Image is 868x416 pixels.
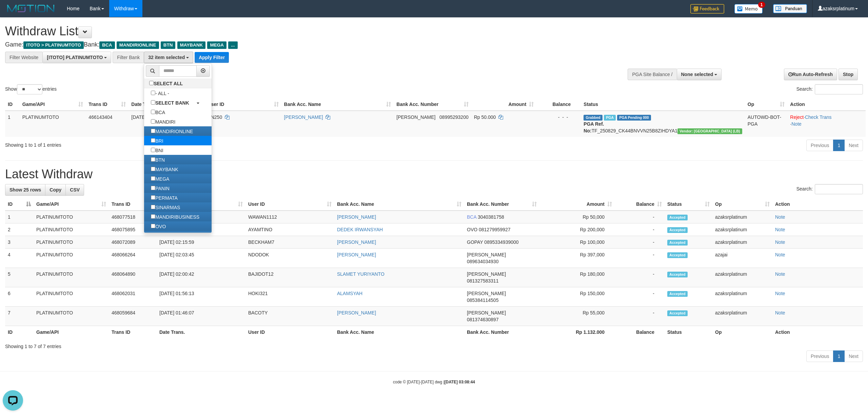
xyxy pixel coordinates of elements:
[337,310,376,315] a: [PERSON_NAME]
[155,100,189,106] b: SELECT BANK
[157,307,245,326] td: [DATE] 01:46:07
[464,198,539,211] th: Bank Acc. Number: activate to sort column ascending
[394,98,471,111] th: Bank Acc. Number: activate to sort column ascending
[467,317,498,322] span: Copy 081374630897 to clipboard
[445,380,475,384] strong: [DATE] 03:08:44
[5,24,572,38] h1: Withdraw List
[109,223,157,236] td: 468075895
[479,227,510,232] span: Copy 081279959927 to clipboard
[471,98,537,111] th: Amount: activate to sort column ascending
[144,145,170,155] label: BNI
[157,236,245,249] td: [DATE] 02:15:59
[775,310,785,315] a: Note
[157,326,245,339] th: Date Trans.
[34,249,109,268] td: PLATINUMTOTO
[815,184,863,194] input: Search:
[151,91,155,95] input: - ALL -
[337,214,376,220] a: [PERSON_NAME]
[157,249,245,268] td: [DATE] 02:03:45
[844,140,863,151] a: Next
[334,326,464,339] th: Bank Acc. Name
[151,205,155,209] input: SINARMAS
[539,114,578,121] div: - - -
[773,4,807,13] img: panduan.png
[712,223,772,236] td: azaksrplatinum
[677,128,742,134] span: Vendor URL: https://dashboard.q2checkout.com/secure
[772,326,863,339] th: Action
[5,307,34,326] td: 7
[245,287,334,307] td: HOKI321
[628,69,676,80] div: PGA Site Balance /
[833,350,845,362] a: 1
[539,287,615,307] td: Rp 150,000
[539,326,615,339] th: Rp 1.132.000
[775,214,785,220] a: Note
[144,174,176,183] label: MEGA
[712,307,772,326] td: azaksrplatinum
[42,52,111,63] button: [ITOTO] PLATINUMTOTO
[151,100,155,105] input: SELECT BANK
[844,350,863,362] a: Next
[539,236,615,249] td: Rp 100,000
[5,41,572,48] h4: Game: Bank:
[712,326,772,339] th: Op
[5,236,34,249] td: 3
[144,212,206,221] label: MANDIRIBUSINESS
[151,214,155,219] input: MANDIRIBUSINESS
[245,198,334,211] th: User ID: activate to sort column ascending
[3,3,23,23] button: Open LiveChat chat widget
[539,223,615,236] td: Rp 200,000
[109,326,157,339] th: Trans ID
[775,291,785,296] a: Note
[245,307,334,326] td: BACOTY
[144,98,212,107] a: SELECT BANK
[65,184,84,196] a: CSV
[677,69,722,80] button: None selected
[665,326,712,339] th: Status
[615,249,665,268] td: -
[144,221,173,231] label: OVO
[245,249,334,268] td: NDODOK
[791,121,802,127] a: Note
[745,98,788,111] th: Op: activate to sort column ascending
[34,287,109,307] td: PLATINUMTOTO
[20,111,86,137] td: PLATINUMTOTO
[581,111,745,137] td: TF_250829_CK44BNVVN25B8ZIHDYA1
[337,227,383,232] a: DEDEK IRWANSYAH
[17,84,42,94] select: Showentries
[805,114,832,120] a: Check Trans
[151,224,155,228] input: OVO
[784,69,837,80] a: Run Auto-Refresh
[839,69,858,80] a: Stop
[775,227,785,232] a: Note
[144,231,178,240] label: GOPAY
[681,72,713,77] span: None selected
[5,167,863,181] h1: Latest Withdraw
[5,223,34,236] td: 2
[99,41,115,49] span: BCA
[86,98,129,111] th: Trans ID: activate to sort column ascending
[806,350,833,362] a: Previous
[144,78,190,88] label: SELECT ALL
[88,114,112,120] span: 466143404
[144,136,170,145] label: BRI
[208,114,222,120] span: AN250
[5,111,20,137] td: 1
[148,55,185,60] span: 32 item selected
[144,202,187,212] label: SINARMAS
[129,98,205,111] th: Date Trans.: activate to sort column descending
[144,88,176,98] label: - ALL -
[161,41,176,49] span: BTN
[109,287,157,307] td: 468062031
[539,307,615,326] td: Rp 55,000
[5,84,57,94] label: Show entries
[615,223,665,236] td: -
[775,252,785,257] a: Note
[712,211,772,223] td: azaksrplatinum
[151,138,155,143] input: BRI
[34,307,109,326] td: PLATINUMTOTO
[467,310,506,315] span: [PERSON_NAME]
[151,195,155,200] input: PERMATA
[467,227,477,232] span: OVO
[615,198,665,211] th: Balance: activate to sort column ascending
